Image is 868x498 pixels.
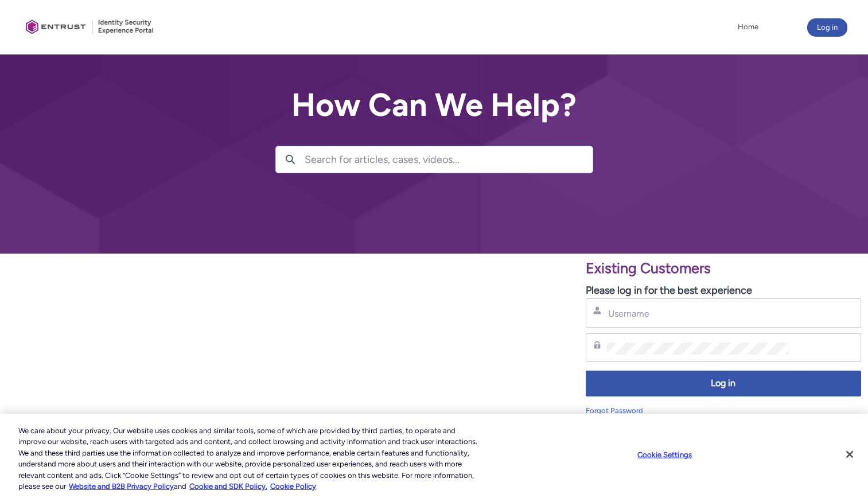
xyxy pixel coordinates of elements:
[586,371,861,396] button: Log in
[276,146,305,173] button: Search
[593,377,854,390] span: Log in
[270,482,316,491] a: Cookie Policy
[189,482,267,491] a: Cookie and SDK Policy.
[275,87,593,123] h2: How Can We Help?
[735,18,761,36] a: Home
[629,443,700,466] button: Cookie Settings
[305,146,593,173] input: Search for articles, cases, videos...
[807,18,847,37] button: Log in
[586,258,861,279] p: Existing Customers
[607,308,789,320] input: Username
[586,406,643,415] a: Forgot Password
[18,425,477,492] div: We care about your privacy. Our website uses cookies and similar tools, some of which are provide...
[837,442,862,467] button: Close
[586,283,861,298] p: Please log in for the best experience
[69,482,174,491] a: More information about our cookie policy., opens in a new tab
